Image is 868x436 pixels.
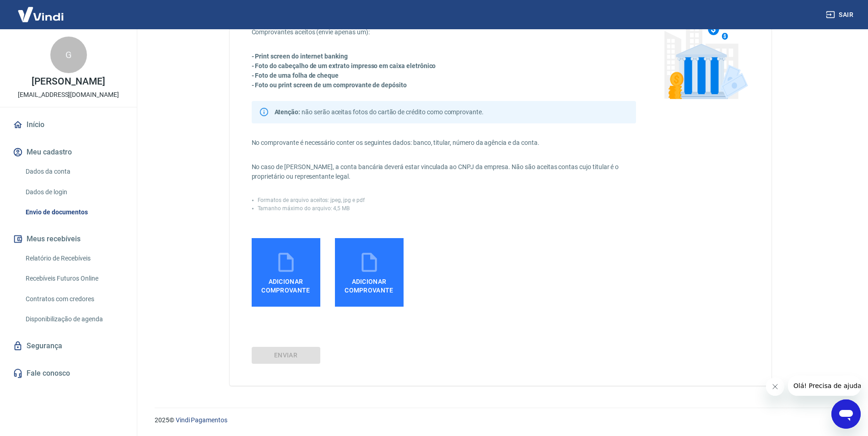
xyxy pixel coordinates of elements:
iframe: Botão para abrir a janela de mensagens [831,399,861,429]
strong: - Foto do cabeçalho de um extrato impresso em caixa eletrônico [252,62,436,69]
a: Recebíveis Futuros Online [22,269,126,288]
button: Meu cadastro [11,142,126,162]
p: Formatos de arquivo aceitos: jpeg, jpg e pdf [258,196,365,204]
img: foto-bank.95985f06fdf5fd3f43e2.png [658,13,749,104]
span: Atenção: [275,108,302,116]
span: Adicionar comprovante [339,274,400,294]
iframe: Fechar mensagem [766,378,784,396]
span: Adicionar comprovante [255,274,317,294]
p: No comprovante é necessário conter os seguintes dados: banco, titular, número da agência e da conta. [252,138,636,148]
p: não serão aceitas fotos do cartão de crédito como comprovante. [275,107,484,117]
a: Segurança [11,336,126,356]
a: Relatório de Recebíveis [22,249,126,268]
img: Vindi [11,0,70,28]
a: Disponibilização de agenda [22,310,126,329]
span: Olá! Precisa de ajuda? [5,6,77,14]
a: Dados de login [22,183,126,202]
button: Meus recebíveis [11,229,126,249]
button: Sair [824,6,857,23]
p: 2025 © [155,415,846,425]
a: Vindi Pagamentos [176,416,227,424]
p: Comprovantes aceitos (envie apenas um): [252,27,636,37]
iframe: Mensagem da empresa [788,376,861,396]
label: Adicionar comprovante [252,238,320,307]
label: Adicionar comprovante [335,238,404,307]
p: No caso de [PERSON_NAME], a conta bancária deverá estar vinculada ao CNPJ da empresa. Não são ace... [252,162,636,181]
p: Tamanho máximo do arquivo: 4,5 MB [258,204,350,213]
p: [EMAIL_ADDRESS][DOMAIN_NAME] [18,90,119,100]
strong: - Print screen do internet banking [252,53,348,60]
a: Contratos com credores [22,290,126,308]
a: Fale conosco [11,363,126,383]
a: Envio de documentos [22,203,126,222]
strong: - Foto ou print screen de um comprovante de depósito [252,81,407,89]
strong: - Foto de uma folha de cheque [252,72,339,79]
a: Início [11,115,126,135]
div: G [50,37,87,73]
a: Dados da conta [22,162,126,181]
p: [PERSON_NAME] [32,77,105,86]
